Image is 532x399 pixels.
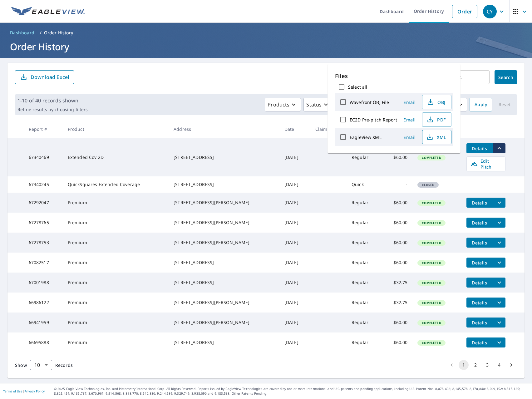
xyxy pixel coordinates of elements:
th: Claim ID [310,120,347,138]
button: filesDropdownBtn-66986122 [493,298,505,308]
button: OBJ [422,95,451,109]
button: Download Excel [15,70,74,84]
button: detailsBtn-66941959 [466,318,493,328]
label: Wavefront OBJ File [350,99,389,105]
td: 66695888 [24,332,63,352]
th: Address [169,120,279,138]
nav: pagination navigation [446,360,517,370]
td: 67001988 [24,273,63,293]
button: Go to page 4 [494,360,504,370]
td: Regular [347,293,382,313]
div: Show 10 records [30,360,52,370]
td: [DATE] [279,176,310,193]
span: OBJ [426,98,446,106]
button: detailsBtn-67001988 [466,278,493,288]
span: Dashboard [10,30,35,36]
div: [STREET_ADDRESS][PERSON_NAME] [174,319,274,326]
td: 66986122 [24,293,63,313]
td: QuickSquares Extended Coverage [63,176,169,193]
span: Email [402,134,417,140]
span: Details [470,280,489,286]
span: Completed [418,201,445,205]
button: detailsBtn-66986122 [466,298,493,308]
span: Email [402,99,417,105]
td: $32.75 [382,293,412,313]
p: Products [268,101,289,108]
span: PDF [426,116,446,123]
span: Completed [418,301,445,305]
td: $60.00 [382,193,412,213]
td: $60.00 [382,332,412,352]
button: filesDropdownBtn-67278753 [493,238,505,248]
td: 67278753 [24,233,63,253]
td: [DATE] [279,273,310,293]
a: Terms of Use [3,389,22,393]
div: 10 [30,356,52,374]
span: Details [470,200,489,206]
span: Details [470,340,489,346]
div: [STREET_ADDRESS][PERSON_NAME] [174,199,274,206]
td: [DATE] [279,233,310,253]
span: Details [470,145,489,151]
td: [DATE] [279,213,310,233]
td: Regular [347,253,382,273]
div: CY [483,5,497,18]
td: Premium [63,233,169,253]
span: Closed [418,183,438,187]
span: Completed [418,321,445,325]
td: Regular [347,213,382,233]
button: filesDropdownBtn-67001988 [493,278,505,288]
td: Regular [347,233,382,253]
td: [DATE] [279,193,310,213]
nav: breadcrumb [7,28,525,38]
td: Quick [347,176,382,193]
td: Regular [347,138,382,176]
button: Email [400,97,420,107]
span: Details [470,320,489,326]
td: Regular [347,332,382,352]
button: filesDropdownBtn-67278765 [493,218,505,228]
button: filesDropdownBtn-67292047 [493,198,505,208]
a: Edit Pitch [466,156,505,171]
label: EagleView XML [350,134,382,140]
td: [DATE] [279,293,310,313]
td: $60.00 [382,233,412,253]
p: Order History [44,30,73,36]
div: [STREET_ADDRESS][PERSON_NAME] [174,219,274,226]
p: Refine results by choosing filters [17,107,88,112]
td: [DATE] [279,253,310,273]
td: 67340469 [24,138,63,176]
span: Email [402,117,417,123]
p: © 2025 Eagle View Technologies, Inc. and Pictometry International Corp. All Rights Reserved. Repo... [54,387,529,396]
span: Details [470,260,489,266]
button: filesDropdownBtn-67082517 [493,258,505,268]
td: 67340245 [24,176,63,193]
button: Status [303,98,333,111]
span: Apply [475,101,487,109]
td: Premium [63,313,169,332]
button: Apply [470,98,492,111]
div: [STREET_ADDRESS] [174,259,274,266]
p: | [3,389,45,393]
td: Premium [63,193,169,213]
a: Dashboard [7,28,37,38]
button: Products [265,98,301,111]
button: XML [422,130,451,144]
h1: Order History [7,40,525,53]
td: Premium [63,273,169,293]
td: Premium [63,213,169,233]
p: Download Excel [31,74,69,81]
td: Premium [63,332,169,352]
div: [STREET_ADDRESS] [174,279,274,286]
td: Regular [347,313,382,332]
span: Completed [418,155,445,160]
p: Files [335,72,453,80]
button: detailsBtn-67278753 [466,238,493,248]
td: $60.00 [382,313,412,332]
button: filesDropdownBtn-66941959 [493,318,505,328]
span: Completed [418,281,445,285]
button: detailsBtn-67292047 [466,198,493,208]
th: Date [279,120,310,138]
button: Email [400,115,420,125]
span: Completed [418,341,445,345]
